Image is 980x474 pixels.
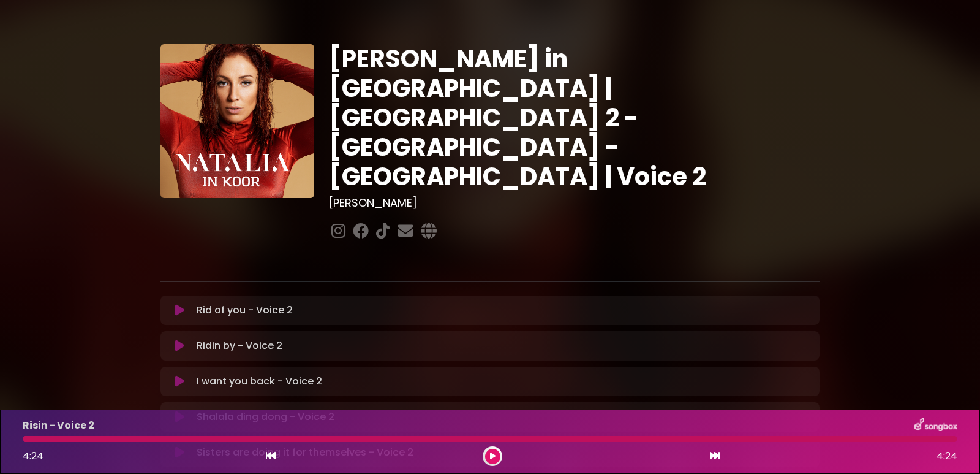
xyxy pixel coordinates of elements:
[160,44,314,198] img: YTVS25JmS9CLUqXqkEhs
[197,303,293,318] p: Rid of you - Voice 2
[329,44,820,191] h1: [PERSON_NAME] in [GEOGRAPHIC_DATA] | [GEOGRAPHIC_DATA] 2 - [GEOGRAPHIC_DATA] - [GEOGRAPHIC_DATA] ...
[197,338,282,353] p: Ridin by - Voice 2
[914,418,957,434] img: songbox-logo-white.png
[937,449,957,464] span: 4:24
[197,374,322,389] p: I want you back - Voice 2
[329,196,820,210] h3: [PERSON_NAME]
[23,418,94,433] p: Risin - Voice 2
[23,449,43,463] span: 4:24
